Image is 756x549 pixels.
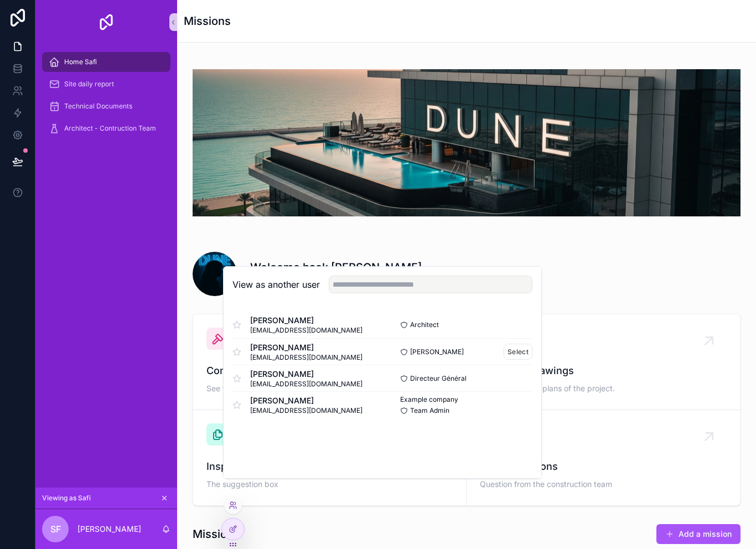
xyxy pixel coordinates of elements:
[193,526,240,542] h1: Missions
[206,383,453,394] span: See the daily progress of the construction site
[77,524,141,535] p: [PERSON_NAME]
[193,69,741,216] img: 35321-01da72edde-a7d7-4845-8b83-67539b2c081b-copie.webp
[480,383,727,394] span: See the different plans of the project.
[97,13,115,31] img: App logo
[35,44,177,153] div: scrollable content
[480,459,727,474] span: Site's questions
[206,459,453,474] span: Inspirations
[250,326,363,335] span: [EMAIL_ADDRESS][DOMAIN_NAME]
[193,410,467,505] a: InspirationsThe suggestion box
[64,80,114,89] span: Site daily report
[64,124,156,133] span: Architect - Contruction Team
[467,314,740,410] a: Plans and drawingsSee the different plans of the project.
[250,406,363,415] span: [EMAIL_ADDRESS][DOMAIN_NAME]
[410,320,439,329] span: Architect
[400,395,458,404] span: Example company
[50,522,61,536] span: SF
[250,395,363,406] span: [PERSON_NAME]
[410,406,449,415] span: Team Admin
[64,58,97,66] span: Home Safi
[206,479,453,490] span: The suggestion box
[232,278,320,291] h2: View as another user
[250,380,363,389] span: [EMAIL_ADDRESS][DOMAIN_NAME]
[42,118,170,138] a: Architect - Contruction Team
[42,96,170,116] a: Technical Documents
[184,13,231,29] h1: Missions
[250,260,422,275] h1: Welcome back [PERSON_NAME]
[42,494,91,503] span: Viewing as Safi
[656,524,741,544] button: Add a mission
[410,374,467,383] span: Directeur Général
[250,369,363,380] span: [PERSON_NAME]
[206,363,453,379] span: Construction update
[250,342,363,353] span: [PERSON_NAME]
[480,363,727,379] span: Plans and drawings
[250,315,363,326] span: [PERSON_NAME]
[64,102,132,111] span: Technical Documents
[467,410,740,505] a: Site's questionsQuestion from the construction team
[480,479,727,490] span: Question from the construction team
[193,314,467,410] a: Construction updateSee the daily progress of the construction site
[42,52,170,72] a: Home Safi
[42,74,170,94] a: Site daily report
[504,344,532,360] button: Select
[410,348,464,356] span: [PERSON_NAME]
[250,353,363,362] span: [EMAIL_ADDRESS][DOMAIN_NAME]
